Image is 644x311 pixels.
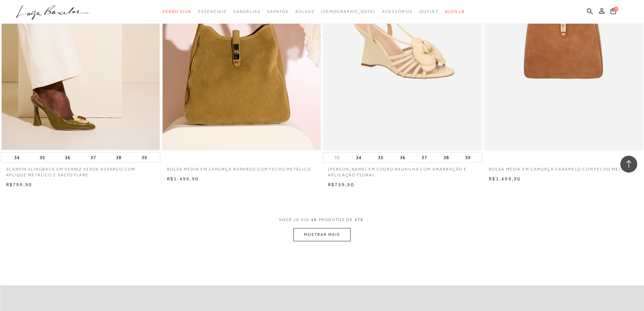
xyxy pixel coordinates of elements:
button: 35 [376,153,385,162]
button: 39 [463,153,473,162]
span: Essenciais [198,9,226,14]
span: R$759,90 [328,182,354,187]
a: noSubCategoriesText [198,5,226,18]
a: noSubCategoriesText [233,5,260,18]
button: 0 [609,7,618,17]
span: Bolsas [295,9,314,14]
span: Outlet [420,9,438,14]
button: MOSTRAR MAIS [293,228,350,241]
a: BOLSA MÉDIA EM CAMURÇA CARAMELO COM FECHO METÁLICO [484,162,643,172]
button: 37 [89,153,98,162]
span: 0 [614,7,618,12]
button: 34 [354,153,363,162]
span: R$1.499,90 [167,176,199,181]
a: noSubCategoriesText [321,5,375,18]
span: Sapatos [267,9,288,14]
button: 36 [398,153,407,162]
a: [PERSON_NAME] EM COURO BAUNILHA COM AMARRAÇÃO E APLICAÇÃO FLORAL [323,162,482,178]
a: BLOG LB [445,5,465,18]
span: [DEMOGRAPHIC_DATA] [321,9,375,14]
a: noSubCategoriesText [420,5,438,18]
span: R$1.499,90 [489,176,521,181]
button: 39 [140,153,149,162]
a: BOLSA MÉDIA EM CAMURÇA ASPARGO COM FECHO METÁLICO [162,162,321,172]
button: 37 [420,153,429,162]
span: Sandálias [233,9,260,14]
span: Acessórios [382,9,413,14]
button: 34 [12,153,22,162]
a: noSubCategoriesText [295,5,314,18]
span: 48 [311,217,317,222]
span: R$799,90 [6,182,32,187]
span: BLOG LB [445,9,465,14]
a: noSubCategoriesText [267,5,288,18]
a: SCARPIN SLINGBACK EM VERNIZ VERDE ASPARGO COM APLIQUE METÁLICO E SALTO FLARE [1,162,160,178]
button: 33 [332,154,342,161]
span: Verão Viva [162,9,191,14]
a: noSubCategoriesText [382,5,413,18]
button: 38 [442,153,451,162]
button: 36 [63,153,72,162]
button: 35 [38,153,47,162]
span: VOCÊ JÁ VIU PRODUTOS DE [279,217,365,222]
span: 579 [355,217,364,222]
button: 38 [114,153,123,162]
a: noSubCategoriesText [162,5,191,18]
